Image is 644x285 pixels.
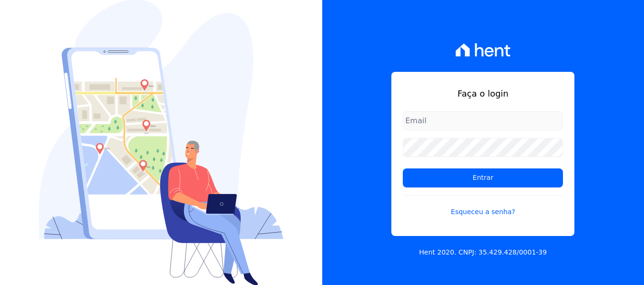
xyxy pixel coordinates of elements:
h1: Faça o login [403,87,563,100]
a: Esqueceu a senha? [403,195,563,217]
input: Entrar [403,168,563,187]
input: Email [403,111,563,130]
p: Hent 2020. CNPJ: 35.429.428/0001-39 [419,247,547,257]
